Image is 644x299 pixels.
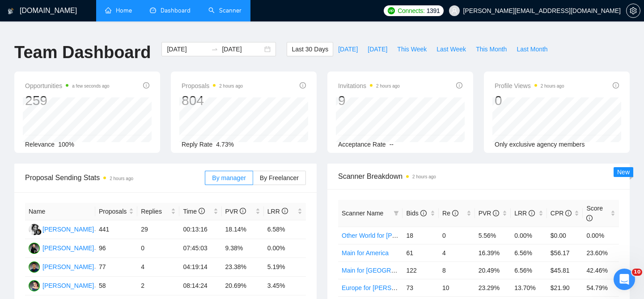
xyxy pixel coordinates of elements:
[143,82,149,88] span: info-circle
[456,82,462,88] span: info-circle
[72,84,109,88] time: a few seconds ago
[29,243,40,254] img: EZ
[342,210,383,217] span: Scanner Name
[199,208,205,214] span: info-circle
[398,6,424,16] span: Connects:
[333,42,363,56] button: [DATE]
[183,208,204,215] span: Time
[627,7,640,14] span: setting
[436,44,466,54] span: Last Week
[342,232,437,239] a: Other World for [PERSON_NAME]
[25,172,205,183] span: Proposal Sending Stats
[390,141,394,148] span: --
[137,277,179,295] td: 2
[495,92,564,109] div: 0
[432,42,471,56] button: Last Week
[388,7,395,14] img: upwork-logo.png
[137,203,179,220] th: Replies
[264,277,306,295] td: 3.45%
[179,258,221,277] td: 04:19:14
[479,210,500,217] span: PVR
[471,42,512,56] button: This Month
[137,258,179,277] td: 4
[222,277,264,295] td: 20.69%
[439,261,475,279] td: 8
[211,46,218,53] span: swap-right
[342,284,424,291] a: Europe for [PERSON_NAME]
[58,141,74,148] span: 100%
[240,208,246,214] span: info-circle
[547,244,583,261] td: $56.17
[42,281,94,291] div: [PERSON_NAME]
[547,227,583,244] td: $0.00
[150,7,156,13] span: dashboard
[420,210,427,216] span: info-circle
[29,282,94,289] a: H[PERSON_NAME]
[394,211,399,216] span: filter
[137,220,179,239] td: 29
[287,42,333,56] button: Last 30 Days
[29,280,40,291] img: H
[342,267,431,274] a: Main for [GEOGRAPHIC_DATA]
[95,277,137,295] td: 58
[475,279,511,296] td: 23.29%
[397,44,427,54] span: This Week
[95,203,137,220] th: Proposals
[511,261,547,279] td: 6.56%
[565,210,572,216] span: info-circle
[264,239,306,258] td: 0.00%
[392,206,401,220] span: filter
[514,210,535,217] span: LRR
[99,206,127,216] span: Proposals
[583,244,619,261] td: 23.60%
[476,44,507,54] span: This Month
[35,229,42,235] img: gigradar-bm.png
[110,176,133,181] time: 2 hours ago
[632,269,642,276] span: 10
[42,243,94,253] div: [PERSON_NAME]
[222,239,264,258] td: 9.38%
[495,80,564,91] span: Profile Views
[547,279,583,296] td: $21.90
[342,249,389,257] a: Main for America
[42,224,94,234] div: [PERSON_NAME]
[363,42,392,56] button: [DATE]
[392,42,432,56] button: This Week
[300,82,306,88] span: info-circle
[614,269,635,290] iframe: Intercom live chat
[25,203,95,220] th: Name
[29,261,40,273] img: VS
[14,42,151,63] h1: Team Dashboard
[179,220,221,239] td: 00:13:16
[95,258,137,277] td: 77
[161,7,191,14] span: Dashboard
[141,206,169,216] span: Replies
[338,171,619,182] span: Scanner Breakdown
[368,44,387,54] span: [DATE]
[179,277,221,295] td: 08:14:24
[511,227,547,244] td: 0.00%
[179,239,221,258] td: 07:45:03
[29,224,40,235] img: GB
[260,174,299,181] span: By Freelancer
[439,244,475,261] td: 4
[182,141,212,148] span: Reply Rate
[412,174,436,179] time: 2 hours ago
[475,244,511,261] td: 16.39%
[222,44,263,54] input: End date
[475,227,511,244] td: 5.56%
[338,92,400,109] div: 9
[626,7,640,14] a: setting
[264,258,306,277] td: 5.19%
[211,46,218,53] span: to
[212,174,246,181] span: By manager
[8,4,14,18] img: logo
[511,244,547,261] td: 6.56%
[137,239,179,258] td: 0
[512,42,552,56] button: Last Month
[402,279,439,296] td: 73
[225,208,246,215] span: PVR
[338,44,358,54] span: [DATE]
[529,210,535,216] span: info-circle
[583,279,619,296] td: 54.79%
